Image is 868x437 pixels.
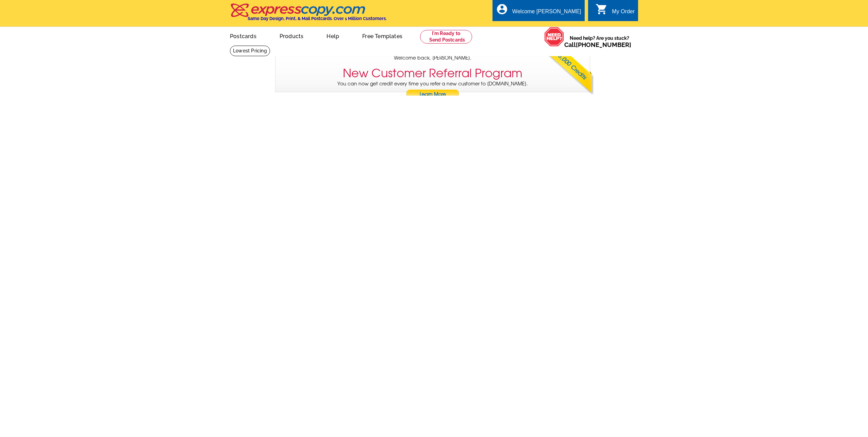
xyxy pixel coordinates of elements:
[219,28,267,44] a: Postcards
[276,80,590,100] p: You can now get credit every time you refer a new customer to [DOMAIN_NAME].
[496,3,508,15] i: account_circle
[230,8,387,21] a: Same Day Design, Print, & Mail Postcards. Over 1 Million Customers.
[564,41,631,48] span: Call
[576,41,631,48] a: [PHONE_NUMBER]
[544,27,564,47] img: help
[248,16,387,21] h4: Same Day Design, Print, & Mail Postcards. Over 1 Million Customers.
[351,28,413,44] a: Free Templates
[512,9,581,18] div: Welcome [PERSON_NAME]
[343,66,522,80] h3: New Customer Referral Program
[596,3,608,15] i: shopping_cart
[564,35,635,48] span: Need help? Are you stuck?
[612,9,635,18] div: My Order
[596,7,635,16] a: shopping_cart My Order
[269,28,315,44] a: Products
[316,28,350,44] a: Help
[394,54,471,62] span: Welcome back, [PERSON_NAME].
[406,90,460,100] a: Learn More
